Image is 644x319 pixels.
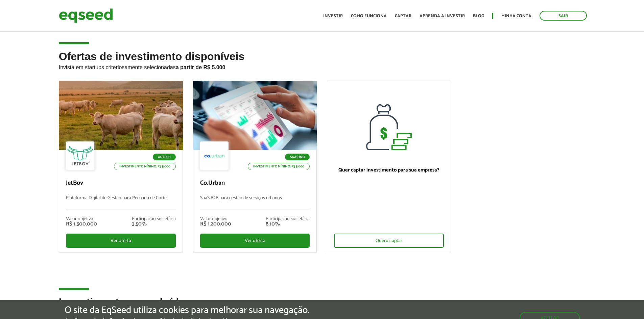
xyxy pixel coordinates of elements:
[334,234,444,248] div: Quero captar
[200,221,231,227] div: R$ 1.200.000
[200,180,310,187] p: Co.Urban
[59,7,113,25] img: EqSeed
[266,217,310,221] div: Participação societária
[266,221,310,227] div: 8,10%
[248,163,310,170] p: Investimento mínimo: R$ 5.000
[176,64,225,70] strong: a partir de R$ 5.000
[200,234,310,248] div: Ver oferta
[200,217,231,221] div: Valor objetivo
[501,14,531,18] a: Minha conta
[66,221,97,227] div: R$ 1.500.000
[200,195,310,210] p: SaaS B2B para gestão de serviços urbanos
[351,14,387,18] a: Como funciona
[285,154,310,160] p: SaaS B2B
[153,154,176,160] p: Agtech
[473,14,484,18] a: Blog
[132,217,176,221] div: Participação societária
[59,51,586,81] h2: Ofertas de investimento disponíveis
[66,217,97,221] div: Valor objetivo
[334,167,444,173] p: Quer captar investimento para sua empresa?
[66,234,176,248] div: Ver oferta
[132,221,176,227] div: 3,50%
[420,14,465,18] a: Aprenda a investir
[59,81,183,253] a: Agtech Investimento mínimo: R$ 5.000 JetBov Plataforma Digital de Gestão para Pecuária de Corte V...
[65,305,309,316] h5: O site da EqSeed utiliza cookies para melhorar sua navegação.
[193,81,317,253] a: SaaS B2B Investimento mínimo: R$ 5.000 Co.Urban SaaS B2B para gestão de serviços urbanos Valor ob...
[66,195,176,210] p: Plataforma Digital de Gestão para Pecuária de Corte
[114,163,176,170] p: Investimento mínimo: R$ 5.000
[323,14,343,18] a: Investir
[66,180,176,187] p: JetBov
[327,81,451,253] a: Quer captar investimento para sua empresa? Quero captar
[395,14,411,18] a: Captar
[540,11,587,21] a: Sair
[59,62,586,71] p: Invista em startups criteriosamente selecionadas
[59,296,586,318] h2: Investimentos concluídos com sucesso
